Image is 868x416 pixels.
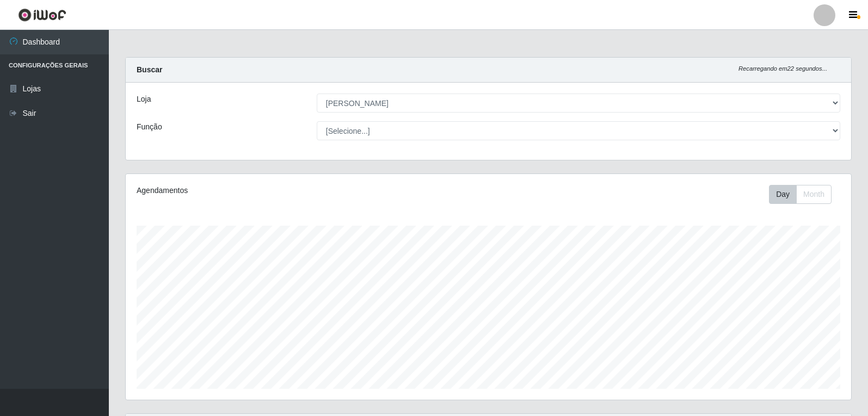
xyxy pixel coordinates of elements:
strong: Buscar [137,65,162,74]
div: Toolbar with button groups [769,185,840,204]
div: Agendamentos [137,185,420,196]
label: Função [137,121,162,133]
button: Month [796,185,832,204]
label: Loja [137,94,151,105]
button: Day [769,185,797,204]
div: First group [769,185,832,204]
img: CoreUI Logo [18,8,66,22]
i: Recarregando em 22 segundos... [738,65,827,72]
